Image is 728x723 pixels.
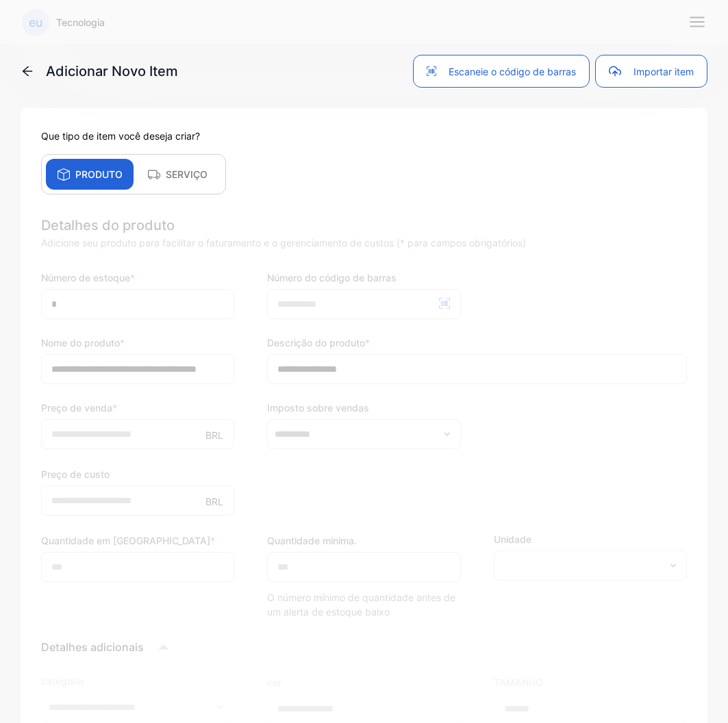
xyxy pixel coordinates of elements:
div: Detalhes do produto [41,215,687,236]
p: Tecnologia [56,15,105,29]
p: Detalhes adicionais [41,639,144,655]
label: TAMANHO [494,675,687,689]
p: SERVIÇO [166,167,208,181]
button: Importar item [595,55,707,88]
label: Unidade [494,532,687,546]
p: eu [29,14,42,31]
label: cor [267,675,460,689]
label: categoria [41,674,234,688]
label: Número de estoque [41,270,234,285]
p: O número mínimo de quantidade antes de um alerta de estoque baixo [267,590,460,619]
label: Preço de venda [41,401,234,415]
label: Nome do produto [41,335,234,350]
label: Imposto sobre vendas [267,401,460,415]
div: Adicione seu produto para facilitar o faturamento e o gerenciamento de custos (* para campos obri... [41,236,687,250]
label: Preço de custo [41,467,234,481]
button: Escaneie o código de barras [413,55,590,88]
label: Descrição do produto [267,335,687,350]
p: Que tipo de item você deseja criar? [41,129,687,143]
label: Quantidade mínima. [267,533,460,548]
p: BRL [205,494,223,509]
label: Número do código de barras [267,270,460,285]
p: PRODUTO [75,167,123,181]
p: Adicionar Novo Item [21,61,178,81]
p: BRL [205,428,223,442]
label: Quantidade em [GEOGRAPHIC_DATA] [41,533,234,548]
